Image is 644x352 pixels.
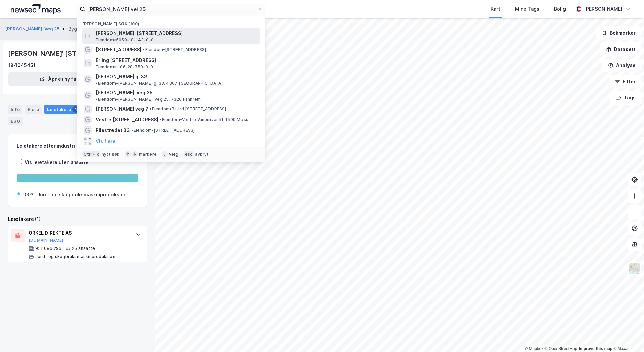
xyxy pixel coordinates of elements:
[96,64,153,70] span: Eiendom • 1106-28-750-0-0
[554,5,566,13] div: Bolig
[584,5,622,13] div: [PERSON_NAME]
[8,117,23,125] div: ESG
[184,151,194,158] div: esc
[44,105,82,114] div: Leietakere
[610,91,641,105] button: Tags
[96,126,130,135] span: Pilestredet 33
[600,42,641,56] button: Datasett
[96,72,148,81] span: [PERSON_NAME] g. 33
[37,190,126,199] div: Jord- og skogbruksmaskinproduksjon
[68,25,87,33] div: Bygning
[143,47,206,52] span: Eiendom • [STREET_ADDRESS]
[160,117,162,122] span: •
[102,152,120,157] div: nytt søk
[160,117,248,122] span: Eiendom • Vestre Vanemvei 51, 1599 Moss
[169,152,178,157] div: velg
[96,97,98,102] span: •
[96,56,257,64] span: Erling [STREET_ADDRESS]
[96,105,148,113] span: [PERSON_NAME] veg 7
[610,320,644,352] div: Kontrollprogram for chat
[29,229,129,237] div: ORKEL DIREKTE AS
[85,4,257,14] input: Søk på adresse, matrikkel, gårdeiere, leietakere eller personer
[143,47,145,52] span: •
[11,4,61,14] img: logo.a4113a55bc3d86da70a041830d287a7e.svg
[82,151,100,158] div: Ctrl + k
[23,190,35,199] div: 100%
[25,105,42,114] div: Eiere
[131,128,195,133] span: Eiendom • [STREET_ADDRESS]
[8,215,147,223] div: Leietakere (1)
[25,158,89,166] div: Vis leietakere uten ansatte
[195,152,209,157] div: avbryt
[8,61,36,69] div: 184045451
[579,346,612,351] a: Improve this map
[150,106,226,112] span: Eiendom • Baard [STREET_ADDRESS]
[77,16,265,28] div: [PERSON_NAME] søk (100)
[131,128,133,133] span: •
[596,26,641,40] button: Bokmerker
[525,346,543,351] a: Mapbox
[35,246,61,251] div: 951 096 296
[96,46,141,54] span: [STREET_ADDRESS]
[72,246,95,251] div: 25 ansatte
[72,106,79,113] div: 1
[96,81,222,86] span: Eiendom • [PERSON_NAME] g. 33, 4307 [GEOGRAPHIC_DATA]
[545,346,577,351] a: OpenStreetMap
[8,48,131,59] div: [PERSON_NAME]' [STREET_ADDRESS]
[8,72,115,86] button: Åpne i ny fane
[17,142,138,150] div: Leietakere etter industri
[8,105,22,114] div: Info
[96,116,158,124] span: Vestre [STREET_ADDRESS]
[491,5,500,13] div: Kart
[628,262,641,275] img: Z
[96,37,154,43] span: Eiendom • 5059-18-143-0-0
[96,97,201,102] span: Eiendom • [PERSON_NAME]' veg 25, 7320 Fannrem
[96,29,257,37] span: [PERSON_NAME]' [STREET_ADDRESS]
[610,320,644,352] iframe: Chat Widget
[29,238,63,243] button: [DOMAIN_NAME]
[602,59,641,72] button: Analyse
[609,75,641,88] button: Filter
[35,254,115,259] div: Jord- og skogbruksmaskinproduksjon
[5,26,61,32] button: [PERSON_NAME]' Veg 25
[515,5,539,13] div: Mine Tags
[150,106,152,111] span: •
[96,81,98,86] span: •
[139,152,157,157] div: markere
[96,137,116,145] button: Vis flere
[96,89,153,97] span: [PERSON_NAME]' veg 25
